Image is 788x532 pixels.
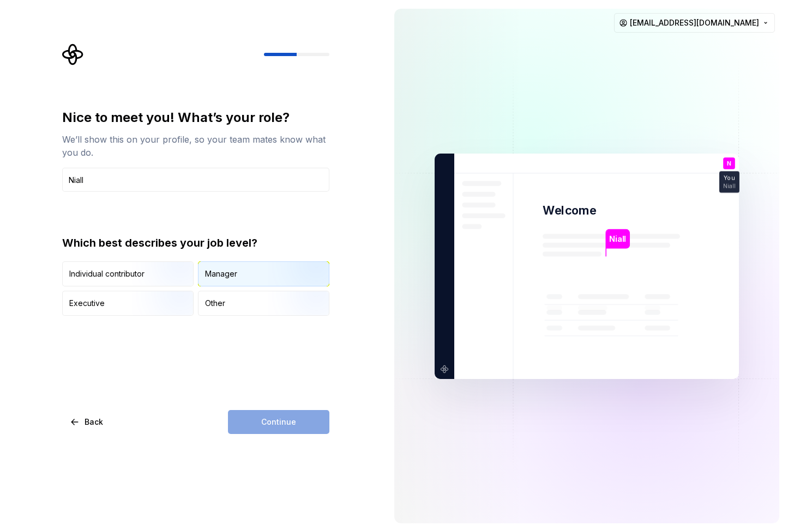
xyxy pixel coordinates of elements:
p: You [724,175,735,181]
div: Executive [69,298,105,309]
span: [EMAIL_ADDRESS][DOMAIN_NAME] [630,17,759,28]
div: Individual contributor [69,268,145,279]
button: [EMAIL_ADDRESS][DOMAIN_NAME] [614,13,775,33]
button: Back [62,410,112,434]
div: Which best describes your job level? [62,235,329,250]
p: Niall [609,233,626,244]
span: Back [85,417,103,427]
p: Welcome [543,203,596,218]
div: Manager [205,268,237,279]
p: N [727,160,731,166]
svg: Supernova Logo [62,44,84,65]
div: Nice to meet you! What’s your role? [62,109,329,126]
div: We’ll show this on your profile, so your team mates know what you do. [62,133,329,159]
div: Other [205,298,225,309]
input: Job title [62,168,329,192]
p: Niall [723,183,736,189]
